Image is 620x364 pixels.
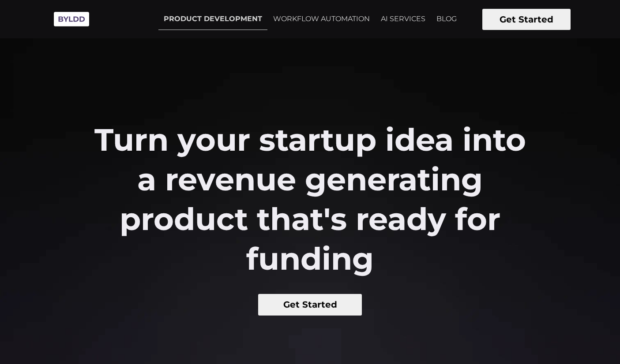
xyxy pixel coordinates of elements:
[49,7,94,31] img: Byldd - Product Development Company
[268,8,375,30] a: WORKFLOW AUTOMATION
[376,8,431,30] a: AI SERVICES
[158,8,267,30] a: PRODUCT DEVELOPMENT
[482,9,571,30] button: Get Started
[93,120,527,279] h2: Turn your startup idea into a revenue generating product that's ready for funding
[431,8,462,30] a: BLOG
[258,294,362,316] button: Get Started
